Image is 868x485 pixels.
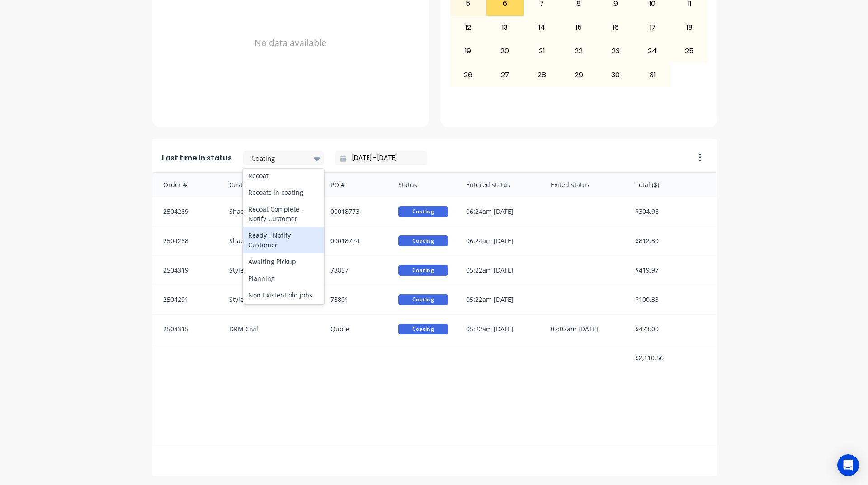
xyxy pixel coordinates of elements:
[152,173,220,197] div: Order #
[626,197,717,226] div: $304.96
[243,227,324,253] div: Ready - Notify Customer
[487,63,523,86] div: 27
[634,16,670,39] div: 17
[398,294,448,305] span: Coating
[220,226,322,255] div: Shade Factor
[321,256,389,285] div: 78857
[457,226,542,255] div: 06:24am [DATE]
[457,173,542,197] div: Entered status
[398,235,448,246] span: Coating
[152,256,220,285] div: 2504319
[542,173,626,197] div: Exited status
[626,256,717,285] div: $419.97
[220,285,322,314] div: Style Finish Doorware
[671,40,708,62] div: 25
[626,315,717,344] div: $473.00
[321,226,389,255] div: 00018774
[243,287,324,303] div: Non Existent old jobs
[457,315,542,344] div: 05:22am [DATE]
[524,40,560,62] div: 21
[524,16,560,39] div: 14
[598,63,634,86] div: 30
[457,197,542,226] div: 06:24am [DATE]
[220,315,322,344] div: DRM Civil
[243,253,324,270] div: Awaiting Pickup
[398,265,448,276] span: Coating
[321,315,389,344] div: Quote
[152,197,220,226] div: 2504289
[524,63,560,86] div: 28
[346,151,424,165] input: Filter by date
[561,16,597,39] div: 15
[626,285,717,314] div: $100.33
[634,40,670,62] div: 24
[837,454,859,476] div: Open Intercom Messenger
[398,206,448,217] span: Coating
[220,197,322,226] div: Shade Factor
[457,256,542,285] div: 05:22am [DATE]
[671,16,708,39] div: 18
[220,173,322,197] div: Customer
[561,63,597,86] div: 29
[321,197,389,226] div: 00018773
[542,315,626,344] div: 07:07am [DATE]
[634,63,670,86] div: 31
[450,40,486,62] div: 19
[152,226,220,255] div: 2504288
[487,16,523,39] div: 13
[450,16,486,39] div: 12
[626,344,717,372] div: $2,110.56
[487,40,523,62] div: 20
[243,184,324,201] div: Recoats in coating
[152,285,220,314] div: 2504291
[321,173,389,197] div: PO #
[561,40,597,62] div: 22
[152,315,220,344] div: 2504315
[398,324,448,334] span: Coating
[243,270,324,287] div: Planning
[243,201,324,227] div: Recoat Complete - Notify Customer
[598,16,634,39] div: 16
[220,256,322,285] div: Style Finish Doorware
[162,153,232,164] span: Last time in status
[243,167,324,184] div: Recoat
[243,303,324,320] div: Next Color
[389,173,457,197] div: Status
[626,173,717,197] div: Total ($)
[450,63,486,86] div: 26
[457,285,542,314] div: 05:22am [DATE]
[626,226,717,255] div: $812.30
[321,285,389,314] div: 78801
[598,40,634,62] div: 23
